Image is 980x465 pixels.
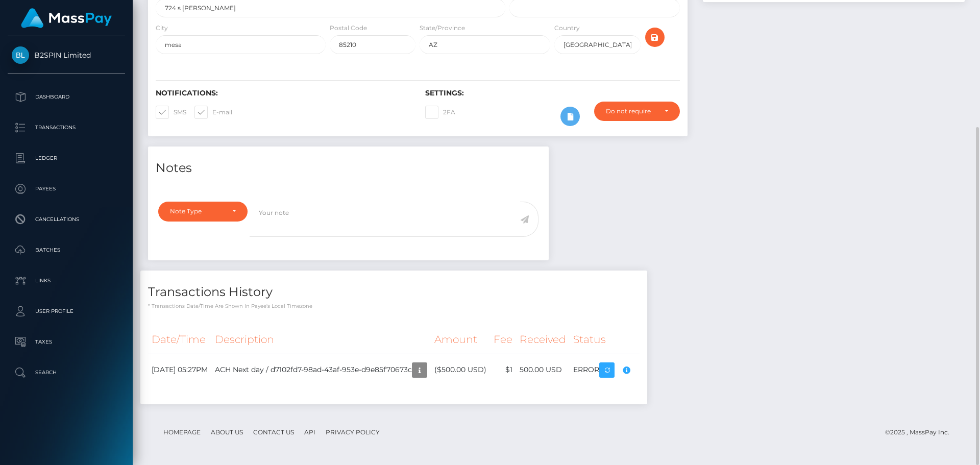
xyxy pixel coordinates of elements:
td: 500.00 USD [516,354,570,386]
a: Search [8,360,125,385]
img: B2SPIN Limited [12,46,29,64]
p: Batches [12,242,121,258]
a: Payees [8,176,125,202]
a: Transactions [8,115,125,140]
a: Contact Us [249,424,298,440]
a: User Profile [8,299,125,324]
td: ACH Next day / d7102fd7-98ad-43af-953e-d9e85f70673c [211,354,431,386]
th: Date/Time [148,326,211,354]
a: Links [8,268,125,293]
div: Do not require [606,107,656,115]
td: ($500.00 USD) [431,354,490,386]
a: Dashboard [8,84,125,110]
a: About Us [207,424,247,440]
h4: Transactions History [148,283,640,301]
a: Cancellations [8,207,125,232]
p: Search [12,365,121,380]
p: Dashboard [12,89,121,105]
a: API [300,424,320,440]
a: Ledger [8,145,125,171]
th: Status [570,326,640,354]
h6: Notifications: [156,89,410,97]
a: Privacy Policy [322,424,384,440]
button: Do not require [594,102,680,121]
span: B2SPIN Limited [8,51,125,60]
label: SMS [156,106,186,119]
a: Batches [8,237,125,263]
a: Homepage [159,424,205,440]
div: © 2025 , MassPay Inc. [885,427,957,438]
label: 2FA [425,106,455,119]
td: ERROR [570,354,640,386]
label: City [156,23,168,33]
h4: Notes [156,159,541,177]
p: User Profile [12,304,121,319]
td: [DATE] 05:27PM [148,354,211,386]
p: * Transactions date/time are shown in payee's local timezone [148,302,640,310]
img: MassPay Logo [21,8,112,28]
p: Transactions [12,120,121,135]
th: Received [516,326,570,354]
label: Postal Code [330,23,367,33]
td: $1 [490,354,516,386]
h6: Settings: [425,89,679,97]
label: E-mail [194,106,232,119]
p: Taxes [12,334,121,350]
button: Note Type [158,202,248,221]
p: Links [12,273,121,288]
p: Cancellations [12,212,121,227]
p: Ledger [12,151,121,166]
p: Payees [12,181,121,197]
th: Amount [431,326,490,354]
a: Taxes [8,329,125,355]
div: Note Type [170,207,224,215]
label: Country [554,23,580,33]
th: Fee [490,326,516,354]
th: Description [211,326,431,354]
label: State/Province [420,23,465,33]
